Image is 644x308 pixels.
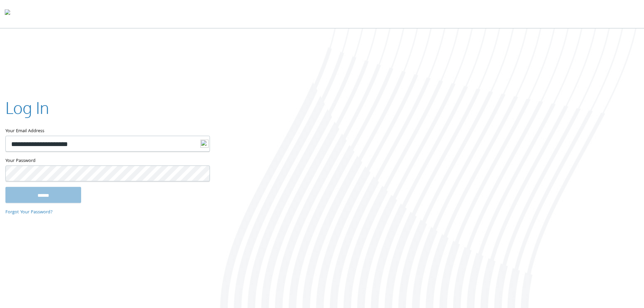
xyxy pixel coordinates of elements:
a: Forgot Your Password? [5,209,53,216]
img: todyl-logo-dark.svg [5,7,10,21]
img: logo-new.svg [200,140,209,148]
label: Your Password [5,157,209,165]
keeper-lock: Open Keeper Popup [196,140,205,148]
h2: Log In [5,96,49,119]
